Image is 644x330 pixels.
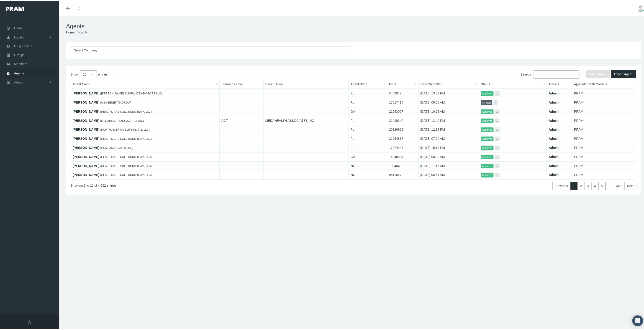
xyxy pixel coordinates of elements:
[73,118,99,122] a: [PERSON_NAME]
[387,124,419,133] td: 20826963
[14,50,25,58] span: Groups
[349,79,387,88] th: Agent State: activate to sort column ascending
[611,69,636,77] button: Export Agent
[387,151,419,160] td: 16848834
[572,170,636,179] td: PRAM
[624,181,636,189] a: Next
[418,115,479,124] td: [DATE] 13:49 PM
[549,136,559,140] a: Admin
[6,6,24,10] img: PRAM_20_x_78.png
[73,109,99,112] a: [PERSON_NAME]
[481,145,494,150] span: Approved
[73,154,99,158] a: [PERSON_NAME]
[387,133,419,142] td: 21654817
[481,109,494,113] span: Approved
[495,90,500,95] button: ...
[606,181,614,189] a: …
[387,97,419,106] td: 17617415
[74,48,97,51] span: Select Company
[387,115,419,124] td: 21420340
[100,127,150,130] span: (NORTH AMERICAN LIFE PLANS, LLC)
[521,69,580,78] label: Search:
[263,79,349,88] th: Direct Upline
[71,69,354,77] label: Show entries
[418,151,479,160] td: [DATE] 08:20 AM
[495,172,500,177] button: ...
[14,59,27,67] span: Members
[549,118,559,122] a: Admin
[481,127,494,131] span: Approved
[549,109,559,112] a: Admin
[418,124,479,133] td: [DATE] 12:18 PM
[14,68,24,77] span: Agents
[387,88,419,97] td: 5403947
[349,106,387,115] td: GA
[418,142,479,152] td: [DATE] 15:14 PM
[100,100,132,103] span: (USA BENEFITS GROUP)
[418,133,479,142] td: [DATE] 07:04 AM
[584,181,592,189] a: 3
[572,142,636,152] td: PRAM
[614,181,625,189] a: 457
[549,127,559,130] a: Admin
[479,79,547,88] th: Status: activate to sort column ascending
[572,106,636,115] td: PRAM
[495,154,500,159] button: ...
[481,154,494,159] span: Approved
[387,79,419,88] th: NPN: activate to sort column ascending
[572,133,636,142] td: PRAM
[495,145,500,150] button: ...
[66,30,74,33] a: Home
[100,91,162,94] span: ([PERSON_NAME] INSURANCE ADVISORS LLC)
[495,109,500,113] button: ...
[572,115,636,124] td: PRAM
[572,79,636,88] th: Appointed with Carriers
[493,99,498,104] button: ...
[100,118,144,122] span: (MEDAHEALTH ASSOCIATES INC)
[418,97,479,106] td: [DATE] 09:00 AM
[100,173,152,176] span: (HEALTHCARE SOLUTIONS TEAM, LLC)
[73,100,99,103] a: [PERSON_NAME]
[553,181,570,189] a: Previous
[495,163,500,168] button: ...
[572,151,636,160] td: PRAM
[632,315,643,325] div: Open Intercom Messenger
[349,124,387,133] td: FL
[549,145,559,149] a: Admin
[220,115,264,124] td: AGT
[349,142,387,152] td: FL
[349,170,387,179] td: NC
[570,181,578,189] a: 1
[549,91,559,94] a: Admin
[586,69,610,77] button: Add Agent
[572,88,636,97] td: PRAM
[74,29,87,34] li: Agents
[549,163,559,167] a: Admin
[418,88,479,97] td: [DATE] 13:09 PM
[549,154,559,158] a: Admin
[100,164,152,167] span: (HEALTHCARE SOLUTIONS TEAM, LLC)
[418,79,479,88] th: Date Submitted: activate to sort column ascending
[349,115,387,124] td: FL
[495,117,500,122] button: ...
[598,181,606,189] a: 5
[577,181,585,189] a: 2
[495,127,500,131] button: ...
[71,79,220,88] th: Agent Name: activate to sort column ascending
[481,118,494,122] span: Approved
[572,160,636,170] td: PRAM
[73,172,99,176] a: [PERSON_NAME]
[349,160,387,170] td: NC
[481,99,492,104] span: On-Hold
[387,160,419,170] td: 19846430
[14,23,23,32] span: Home
[220,79,264,88] th: Hierarchy Level
[73,163,99,167] a: [PERSON_NAME]
[14,32,25,41] span: Locator
[495,136,500,140] button: ...
[100,145,133,149] span: (COMPASS HEALTH, INC)
[349,97,387,106] td: FL
[418,160,479,170] td: [DATE] 11:16 AM
[549,172,559,176] a: Admin
[572,124,636,133] td: PRAM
